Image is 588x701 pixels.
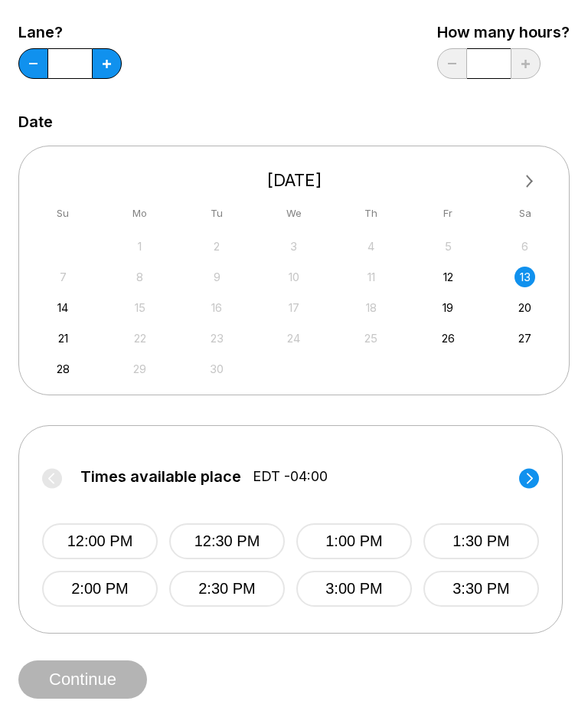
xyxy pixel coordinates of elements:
[129,203,150,224] div: Mo
[296,523,412,559] button: 1:00 PM
[514,297,535,318] div: Choose Saturday, September 20th, 2025
[80,468,241,485] span: Times available place
[207,203,227,224] div: Tu
[129,297,150,318] div: Not available Monday, September 15th, 2025
[514,203,535,224] div: Sa
[423,523,539,559] button: 1:30 PM
[207,267,227,287] div: Not available Tuesday, September 9th, 2025
[283,236,304,257] div: Not available Wednesday, September 3rd, 2025
[169,571,285,607] button: 2:30 PM
[438,267,459,287] div: Choose Friday, September 12th, 2025
[514,328,535,349] div: Choose Saturday, September 27th, 2025
[361,236,381,257] div: Not available Thursday, September 4th, 2025
[361,328,381,349] div: Not available Thursday, September 25th, 2025
[53,267,73,287] div: Not available Sunday, September 7th, 2025
[253,468,328,485] span: EDT -04:00
[438,236,459,257] div: Not available Friday, September 5th, 2025
[438,203,459,224] div: Fr
[514,236,535,257] div: Not available Saturday, September 6th, 2025
[437,24,570,41] label: How many hours?
[42,523,158,559] button: 12:00 PM
[53,203,73,224] div: Su
[129,328,150,349] div: Not available Monday, September 22nd, 2025
[207,236,227,257] div: Not available Tuesday, September 2nd, 2025
[207,328,227,349] div: Not available Tuesday, September 23rd, 2025
[129,267,150,287] div: Not available Monday, September 8th, 2025
[283,267,304,287] div: Not available Wednesday, September 10th, 2025
[18,113,53,130] label: Date
[361,267,381,287] div: Not available Thursday, September 11th, 2025
[53,328,73,349] div: Choose Sunday, September 21st, 2025
[283,297,304,318] div: Not available Wednesday, September 17th, 2025
[514,267,535,287] div: Choose Saturday, September 13th, 2025
[169,523,285,559] button: 12:30 PM
[207,297,227,318] div: Not available Tuesday, September 16th, 2025
[283,328,304,349] div: Not available Wednesday, September 24th, 2025
[129,236,150,257] div: Not available Monday, September 1st, 2025
[438,297,459,318] div: Choose Friday, September 19th, 2025
[438,328,459,349] div: Choose Friday, September 26th, 2025
[296,571,412,607] button: 3:00 PM
[53,359,73,379] div: Choose Sunday, September 28th, 2025
[51,234,537,379] div: month 2025-09
[47,170,541,191] div: [DATE]
[283,203,304,224] div: We
[42,571,158,607] button: 2:00 PM
[18,24,122,41] label: Lane?
[423,571,539,607] button: 3:30 PM
[518,169,542,194] button: Next Month
[129,359,150,379] div: Not available Monday, September 29th, 2025
[361,203,381,224] div: Th
[207,359,227,379] div: Not available Tuesday, September 30th, 2025
[53,297,73,318] div: Choose Sunday, September 14th, 2025
[361,297,381,318] div: Not available Thursday, September 18th, 2025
